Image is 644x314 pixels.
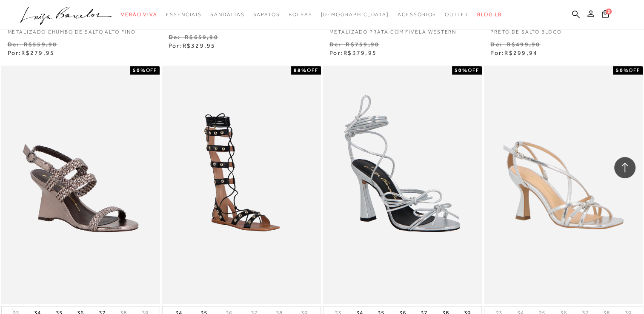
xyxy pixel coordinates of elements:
span: OFF [629,67,640,73]
span: BLOG LB [477,11,502,17]
small: De: [490,41,502,48]
small: R$659,90 [185,34,218,40]
span: Sapatos [253,11,280,17]
span: Acessórios [398,11,436,17]
a: BLOG LB [477,7,502,23]
a: categoryNavScreenReaderText [121,7,157,23]
a: categoryNavScreenReaderText [445,7,469,23]
span: 0 [606,9,612,14]
img: SANDÁLIA DE SALTO FLARE ALTO EM METALIZADO PRATA [485,67,642,303]
strong: 50% [615,67,629,73]
strong: 50% [455,67,468,73]
a: categoryNavScreenReaderText [166,7,202,23]
span: OFF [146,67,157,73]
small: De: [8,41,20,48]
span: Verão Viva [121,11,157,17]
a: noSubCategoriesText [321,7,389,23]
span: R$299,94 [504,49,538,56]
a: categoryNavScreenReaderText [289,7,312,23]
span: OFF [307,67,318,73]
span: Sandálias [210,11,244,17]
span: Bolsas [289,11,312,17]
small: De: [169,34,180,40]
small: R$499,90 [507,41,540,48]
span: R$329,95 [183,42,216,49]
span: OFF [468,67,479,73]
small: R$759,90 [346,41,379,48]
span: Outlet [445,11,469,17]
span: Por: [329,49,377,56]
img: Sandália rasteira gladiadora aplicações esféricas preto [163,67,320,303]
span: R$379,95 [343,49,377,56]
span: Por: [8,49,55,56]
img: SANDÁLIA ANABELA EM METALIZADO CHUMBO COM TIRAS TRANÇADAS [2,67,159,303]
button: 0 [599,9,611,21]
span: [DEMOGRAPHIC_DATA] [321,11,389,17]
span: Por: [169,42,216,49]
span: R$279,95 [21,49,54,56]
a: categoryNavScreenReaderText [210,7,244,23]
small: De: [329,41,341,48]
span: Essenciais [166,11,202,17]
span: Por: [490,49,538,56]
small: R$559,90 [24,41,57,48]
a: categoryNavScreenReaderText [398,7,436,23]
strong: 88% [294,67,307,73]
strong: 50% [133,67,146,73]
img: SANDÁLIA DE TIRAS ULTRAFINAS EM METALIZADO PRATA E SALTO ALTO FLARE [324,67,481,303]
a: categoryNavScreenReaderText [253,7,280,23]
